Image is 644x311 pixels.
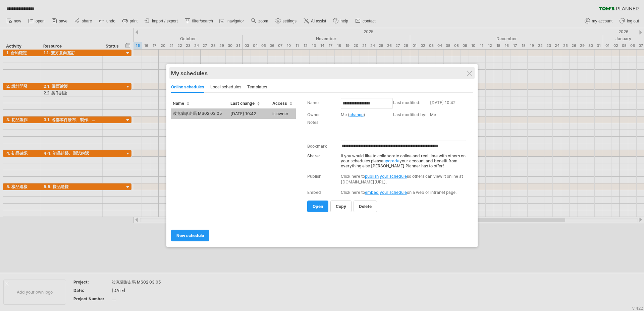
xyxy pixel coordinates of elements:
[176,233,204,238] span: new schedule
[365,190,407,195] a: embed your schedule
[336,204,346,209] span: copy
[307,153,320,158] strong: Share:
[430,99,471,111] td: [DATE] 10:42
[307,201,328,212] a: open
[341,190,469,195] div: Click here to on a web or intranet page.
[393,111,430,119] td: Last modified by:
[171,230,209,241] a: new schedule
[271,108,296,119] td: is owner
[383,158,399,163] a: upgrade
[307,142,341,150] td: Bookmark
[341,112,390,117] div: Me ( )
[210,82,241,93] div: local schedules
[307,111,341,119] td: Owner
[430,111,471,119] td: Me
[171,108,229,119] td: 波克蘭形走馬 MS02 03 05
[307,190,321,195] div: Embed
[171,70,473,77] div: My schedules
[272,101,292,106] span: Access
[247,82,267,93] div: templates
[307,150,469,168] div: If you would like to collaborate online and real time with others on your schedules please your a...
[307,119,341,142] td: Notes
[171,82,204,93] div: online schedules
[313,204,323,209] span: open
[354,201,377,212] a: delete
[359,204,372,209] span: delete
[365,174,407,179] a: publish your schedule
[393,99,430,111] td: Last modified:
[307,99,341,111] td: Name
[229,108,271,119] td: [DATE] 10:42
[230,101,260,106] span: Last change
[173,101,189,106] span: Name
[307,174,321,179] div: Publish
[341,173,469,185] div: Click here to so others can view it online at [DOMAIN_NAME][URL].
[330,201,352,212] a: copy
[350,112,364,117] a: change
